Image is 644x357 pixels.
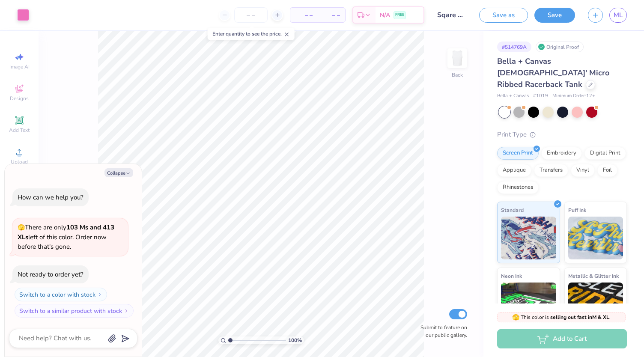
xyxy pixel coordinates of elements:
img: Switch to a color with stock [97,292,102,297]
input: – – [234,7,268,23]
strong: selling out fast in M & XL [550,314,609,321]
img: Switch to a similar product with stock [124,308,129,313]
span: Designs [10,95,29,102]
img: Neon Ink [501,283,556,325]
span: Minimum Order: 12 + [552,92,595,100]
button: Switch to a similar product with stock [15,304,134,318]
div: Vinyl [571,164,595,177]
div: Enter quantity to see the price. [208,28,295,40]
span: Neon Ink [501,271,522,280]
div: Print Type [497,130,627,140]
span: Bella + Canvas [DEMOGRAPHIC_DATA]' Micro Ribbed Racerback Tank [497,56,609,89]
span: Metallic & Glitter Ink [568,271,619,280]
div: Digital Print [584,147,626,160]
span: 🫣 [512,313,519,321]
span: Puff Ink [568,205,586,214]
button: Switch to a color with stock [15,288,107,301]
span: FREE [395,12,404,18]
div: How can we help you? [18,193,83,202]
div: Rhinestones [497,181,539,194]
span: # 1019 [533,92,548,100]
span: There are only left of this color. Order now before that's gone. [18,223,114,251]
div: Transfers [534,164,568,177]
img: Puff Ink [568,217,623,259]
div: Back [452,71,463,79]
strong: 103 Ms and 413 XLs [18,223,114,241]
span: 100 % [288,336,302,344]
span: This color is . [512,313,611,321]
div: Foil [597,164,617,177]
span: – – [295,11,313,20]
span: Bella + Canvas [497,92,529,100]
span: Image AI [9,63,30,70]
img: Standard [501,217,556,259]
input: Untitled Design [431,6,473,24]
span: 🫣 [18,223,25,232]
div: Screen Print [497,147,539,160]
div: # 514769A [497,42,531,52]
div: Not ready to order yet? [18,270,83,279]
span: Add Text [9,127,30,134]
div: Original Proof [536,42,584,52]
img: Back [449,50,466,67]
div: Applique [497,164,531,177]
span: Standard [501,205,524,214]
button: Collapse [104,168,133,177]
span: – – [323,11,340,20]
span: ML [614,10,623,20]
button: Save as [479,8,528,23]
button: Save [534,8,575,23]
div: Embroidery [541,147,582,160]
label: Submit to feature on our public gallery. [416,324,467,339]
img: Metallic & Glitter Ink [568,283,623,325]
span: Upload [11,158,28,165]
span: N/A [380,11,390,20]
a: ML [609,8,627,23]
